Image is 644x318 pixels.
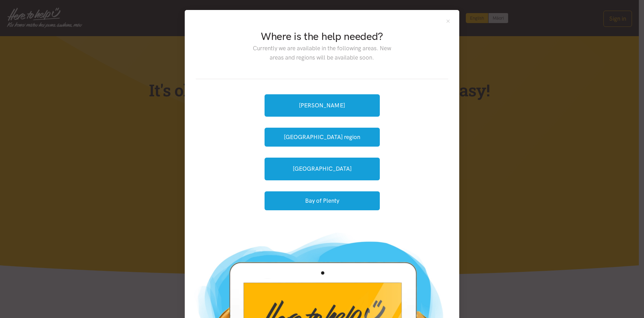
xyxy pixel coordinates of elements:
a: [PERSON_NAME] [265,94,380,117]
button: Close [445,18,451,24]
a: [GEOGRAPHIC_DATA] [265,158,380,180]
button: Bay of Plenty [265,191,380,210]
h2: Where is the help needed? [247,29,396,44]
p: Currently we are available in the following areas. New areas and regions will be available soon. [247,44,396,62]
button: [GEOGRAPHIC_DATA] region [265,128,380,147]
